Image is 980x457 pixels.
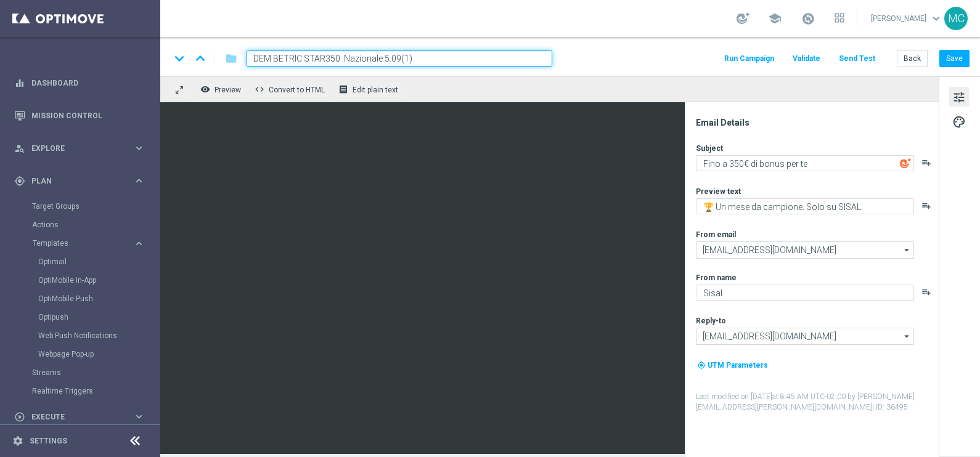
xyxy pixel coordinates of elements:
[32,363,159,382] div: Streams
[14,176,25,187] i: gps_fixed
[31,99,145,132] a: Mission Control
[31,413,133,421] span: Execute
[30,437,67,445] a: Settings
[38,271,159,289] div: OptiMobile In-App
[38,326,159,345] div: Web Push Notifications
[32,368,128,378] a: Streams
[14,78,25,89] i: equalizer
[768,12,782,25] span: school
[32,386,128,396] a: Realtime Triggers
[696,358,769,372] button: my_location UTM Parameters
[32,197,159,216] div: Target Groups
[255,84,264,94] span: code
[900,158,911,169] img: optiGenie.svg
[14,143,25,154] i: person_search
[901,328,913,344] i: arrow_drop_down
[14,67,145,99] div: Dashboard
[335,81,404,97] button: receipt Edit plain text
[897,50,928,67] button: Back
[32,201,128,211] a: Target Groups
[32,234,159,363] div: Templates
[696,187,741,196] label: Preview text
[14,411,25,423] i: play_circle_outline
[31,145,133,152] span: Explore
[696,392,937,413] label: Last modified on [DATE] at 8:45 AM UTC-02:00 by [PERSON_NAME][EMAIL_ADDRESS][PERSON_NAME][DOMAIN_...
[269,86,325,94] span: Convert to HTML
[353,86,398,94] span: Edit plain text
[32,238,145,248] button: Templates keyboard_arrow_right
[696,230,736,240] label: From email
[224,49,239,68] button: folder
[38,294,128,304] a: OptiMobile Push
[31,67,145,99] a: Dashboard
[901,242,913,258] i: arrow_drop_down
[12,435,23,447] i: settings
[38,289,159,308] div: OptiMobile Push
[696,117,937,128] div: Email Details
[921,287,931,297] button: playlist_add
[38,312,128,322] a: Optipush
[949,111,969,131] button: palette
[38,349,128,359] a: Webpage Pop-up
[870,9,944,28] a: [PERSON_NAME]keyboard_arrow_down
[38,257,128,267] a: Optimail
[921,158,931,168] button: playlist_add
[793,54,820,63] span: Validate
[14,412,145,422] button: play_circle_outline Execute keyboard_arrow_right
[225,51,237,66] i: folder
[32,382,159,400] div: Realtime Triggers
[872,403,908,411] span: | ID: 36495
[952,89,966,105] span: tune
[696,144,723,153] label: Subject
[133,411,145,423] i: keyboard_arrow_right
[33,240,133,247] div: Templates
[33,240,121,247] span: Templates
[31,177,133,185] span: Plan
[14,111,145,121] button: Mission Control
[696,273,737,283] label: From name
[939,50,970,67] button: Save
[247,51,552,67] input: Enter a unique template name
[837,51,877,67] button: Send Test
[708,361,768,370] span: UTM Parameters
[38,253,159,271] div: Optimail
[32,216,159,234] div: Actions
[191,49,210,68] i: keyboard_arrow_up
[251,81,330,97] button: code Convert to HTML
[200,84,210,94] i: remove_red_eye
[38,308,159,326] div: Optipush
[133,175,145,187] i: keyboard_arrow_right
[944,7,968,30] div: MC
[952,114,966,130] span: palette
[696,241,914,259] input: Select
[133,142,145,154] i: keyboard_arrow_right
[38,331,128,341] a: Web Push Notifications
[14,176,145,186] button: gps_fixed Plan keyboard_arrow_right
[338,84,348,94] i: receipt
[214,86,241,94] span: Preview
[722,51,776,67] button: Run Campaign
[38,275,128,285] a: OptiMobile In-App
[14,144,145,153] button: person_search Explore keyboard_arrow_right
[14,411,133,423] div: Execute
[170,49,189,68] i: keyboard_arrow_down
[921,201,931,211] button: playlist_add
[14,99,145,132] div: Mission Control
[32,220,128,230] a: Actions
[696,328,914,345] input: Select
[696,316,726,326] label: Reply-to
[791,51,822,67] button: Validate
[197,81,247,97] button: remove_red_eye Preview
[697,361,706,370] i: my_location
[14,78,145,88] button: equalizer Dashboard
[14,143,133,154] div: Explore
[14,176,133,187] div: Plan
